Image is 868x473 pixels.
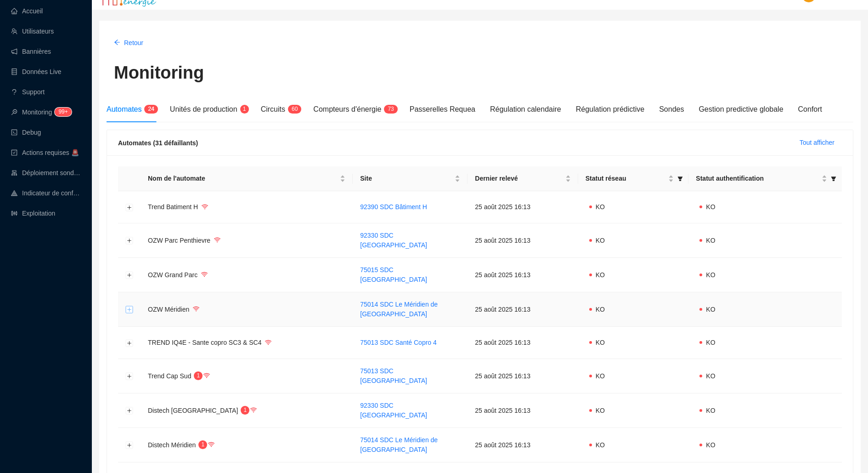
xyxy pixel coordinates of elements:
[240,105,249,114] sup: 1
[596,372,605,380] span: KO
[241,406,249,415] sup: 1
[11,108,69,116] a: monitorMonitoring99+
[676,172,685,185] span: filter
[596,407,605,414] span: KO
[360,436,438,453] a: 75014 SDC Le Méridien de [GEOGRAPHIC_DATA]
[360,232,427,249] a: 92330 SDC [GEOGRAPHIC_DATA]
[391,106,394,112] span: 3
[659,104,684,115] div: Sondes
[468,166,578,191] th: Dernier relevé
[198,440,207,449] sup: 1
[468,428,578,462] td: 25 août 2025 16:13
[688,166,842,191] th: Statut authentification
[194,371,203,380] sup: 1
[148,306,189,313] span: OZW Méridien
[141,166,353,191] th: Nom de l'automate
[55,108,71,116] sup: 158
[148,203,198,211] span: Trend Batiment H
[11,129,41,136] a: codeDebug
[706,306,715,313] span: KO
[490,104,561,115] div: Régulation calendaire
[144,105,158,114] sup: 24
[114,62,204,83] h1: Monitoring
[831,176,836,182] span: filter
[250,407,257,413] span: wifi
[596,203,605,211] span: KO
[596,441,605,449] span: KO
[699,104,783,115] div: Gestion predictive globale
[148,441,196,449] span: Distech Méridien
[11,189,81,197] a: heat-mapIndicateur de confort
[148,339,261,346] span: TREND IQ4E - Sante copro SC3 & SC4
[706,372,715,380] span: KO
[11,28,54,35] a: teamUtilisateurs
[126,237,133,245] button: Développer la ligne
[360,367,427,384] a: 75013 SDC [GEOGRAPHIC_DATA]
[193,306,199,312] span: wifi
[126,306,133,313] button: Développer la ligne
[576,104,644,115] div: Régulation prédictive
[360,339,437,346] a: 75013 SDC Santé Copro 4
[148,271,197,279] span: OZW Grand Parc
[475,174,564,183] span: Dernier relevé
[360,301,438,318] a: 75014 SDC Le Méridien de [GEOGRAPHIC_DATA]
[800,138,834,148] span: Tout afficher
[360,266,427,283] a: 75015 SDC [GEOGRAPHIC_DATA]
[124,38,143,48] span: Retour
[410,105,475,113] span: Passerelles Requea
[468,223,578,258] td: 25 août 2025 16:13
[126,272,133,279] button: Développer la ligne
[288,105,301,114] sup: 60
[148,407,238,414] span: Distech [GEOGRAPHIC_DATA]
[596,306,605,313] span: KO
[148,237,210,244] span: OZW Parc Penthievre
[201,441,204,448] span: 1
[360,174,453,183] span: Site
[208,441,214,448] span: wifi
[798,104,822,115] div: Confort
[360,203,427,211] a: 92390 SDC Bâtiment H
[22,149,79,156] span: Actions requises 🚨
[829,172,838,185] span: filter
[792,136,842,150] button: Tout afficher
[468,191,578,223] td: 25 août 2025 16:13
[468,292,578,327] td: 25 août 2025 16:13
[295,106,298,112] span: 0
[11,7,43,15] a: homeAccueil
[107,105,141,113] span: Automates
[706,407,715,414] span: KO
[696,174,820,183] span: Statut authentification
[578,166,689,191] th: Statut réseau
[214,237,220,243] span: wifi
[11,169,81,177] a: clusterDéploiement sondes
[596,271,605,279] span: KO
[203,372,210,379] span: wifi
[243,407,247,413] span: 1
[292,106,295,112] span: 6
[384,105,397,114] sup: 73
[151,106,154,112] span: 4
[360,402,427,419] a: 92330 SDC [GEOGRAPHIC_DATA]
[11,68,62,75] a: databaseDonnées Live
[11,149,17,156] span: check-square
[170,105,237,113] span: Unités de production
[114,39,120,46] span: arrow-left
[706,271,715,279] span: KO
[201,271,208,278] span: wifi
[468,359,578,393] td: 25 août 2025 16:13
[388,106,391,112] span: 7
[596,237,605,244] span: KO
[706,237,715,244] span: KO
[148,106,151,112] span: 2
[126,204,133,211] button: Développer la ligne
[118,139,198,147] span: Automates (31 défaillants)
[468,327,578,359] td: 25 août 2025 16:13
[706,203,715,211] span: KO
[126,407,133,415] button: Développer la ligne
[126,442,133,449] button: Développer la ligne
